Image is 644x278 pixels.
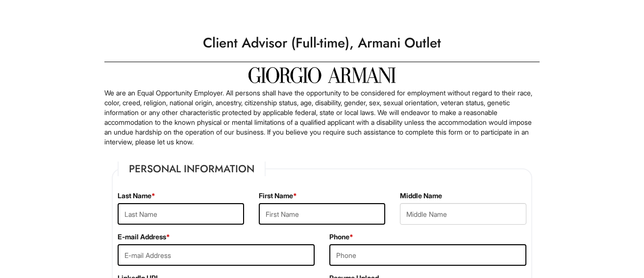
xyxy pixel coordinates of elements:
legend: Personal Information [118,162,266,176]
input: E-mail Address [118,244,315,266]
img: Giorgio Armani [248,67,396,83]
p: We are an Equal Opportunity Employer. All persons shall have the opportunity to be considered for... [104,88,540,147]
h1: Client Advisor (Full-time), Armani Outlet [99,29,545,57]
label: Last Name [118,191,155,201]
input: Last Name [118,203,244,225]
label: First Name [259,191,297,201]
input: Middle Name [400,203,526,225]
label: E-mail Address [118,232,170,242]
input: First Name [259,203,385,225]
label: Middle Name [400,191,442,201]
label: Phone [329,232,353,242]
input: Phone [329,244,526,266]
